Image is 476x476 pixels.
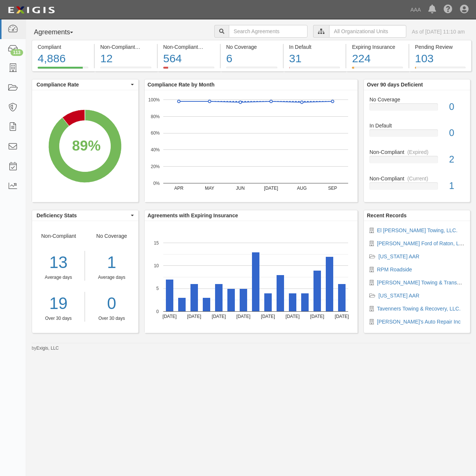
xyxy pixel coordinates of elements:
[378,253,419,259] a: [US_STATE] AAR
[91,251,132,274] div: 1
[148,97,160,102] text: 100%
[229,25,308,38] input: Search Agreements
[151,147,160,152] text: 40%
[377,319,460,325] a: [PERSON_NAME]'s Auto Repair Inc
[409,67,472,73] a: Pending Review103
[444,179,470,193] div: 1
[95,67,157,73] a: Non-Compliant(Current)12
[289,43,340,51] div: In Default
[226,43,277,51] div: No Coverage
[284,67,346,73] a: In Default31
[156,309,159,314] text: 0
[415,43,466,51] div: Pending Review
[377,280,475,286] a: [PERSON_NAME] Towing & Transport, LC
[369,122,464,148] a: In Default0
[32,251,85,274] div: 13
[153,180,160,186] text: 0%
[444,153,470,166] div: 2
[364,175,470,182] div: Non-Compliant
[32,315,85,322] div: Over 30 days
[367,212,407,218] b: Recent Records
[37,81,129,88] span: Compliance Rate
[364,148,470,156] div: Non-Compliant
[310,314,324,319] text: [DATE]
[145,221,357,333] svg: A chart.
[335,314,349,319] text: [DATE]
[264,186,278,191] text: [DATE]
[236,314,250,319] text: [DATE]
[138,43,159,51] div: (Current)
[163,314,177,319] text: [DATE]
[407,148,429,156] div: (Expired)
[38,51,88,67] div: 4,886
[154,263,159,268] text: 10
[32,345,59,352] small: by
[37,346,59,351] a: Exigis, LLC
[377,267,412,272] a: RPM Roadside
[212,314,226,319] text: [DATE]
[72,135,101,156] div: 89%
[145,90,357,202] svg: A chart.
[444,126,470,140] div: 0
[328,186,337,191] text: SEP
[6,3,57,17] img: logo-5460c22ac91f19d4615b14bd174203de0afe785f0fc80cf4dbbc73dc1793850b.png
[261,314,275,319] text: [DATE]
[369,175,464,196] a: Non-Compliant(Current)1
[100,43,151,51] div: Non-Compliant (Current)
[377,306,460,312] a: Tavenners Towing & Recovery, LLC.
[364,96,470,103] div: No Coverage
[226,51,277,67] div: 6
[367,82,423,88] b: Over 90 days Deficient
[32,210,138,221] button: Deficiency Stats
[37,212,129,219] span: Deficiency Stats
[444,100,470,114] div: 0
[286,314,300,319] text: [DATE]
[156,286,159,291] text: 5
[32,274,85,281] div: Average days
[151,114,160,119] text: 80%
[407,2,425,17] a: AAA
[38,43,88,51] div: Compliant
[85,232,138,322] div: No Coverage
[174,186,183,191] text: APR
[415,51,466,67] div: 103
[151,130,160,136] text: 60%
[377,240,467,246] a: [PERSON_NAME] Ford of Raton, LLC.
[205,186,214,191] text: MAY
[352,51,403,67] div: 224
[163,43,214,51] div: Non-Compliant (Expired)
[444,5,453,14] i: Help Center - Complianz
[369,96,464,122] a: No Coverage0
[236,186,245,191] text: JUN
[10,49,23,56] div: 113
[346,67,409,73] a: Expiring Insurance224
[163,51,214,67] div: 564
[91,274,132,281] div: Average days
[364,122,470,129] div: In Default
[201,43,222,51] div: (Expired)
[221,67,283,73] a: No Coverage6
[91,315,132,322] div: Over 30 days
[32,232,85,322] div: Non-Compliant
[377,227,457,233] a: El [PERSON_NAME] Towing, LLC.
[91,292,132,315] a: 0
[329,25,406,38] input: All Organizational Units
[32,292,85,315] a: 19
[154,240,159,245] text: 15
[32,79,138,90] button: Compliance Rate
[32,25,88,40] button: Agreements
[158,67,220,73] a: Non-Compliant(Expired)564
[32,67,94,73] a: Compliant4,886
[407,175,428,182] div: (Current)
[378,293,419,299] a: [US_STATE] AAR
[32,90,138,202] svg: A chart.
[187,314,201,319] text: [DATE]
[151,164,160,169] text: 20%
[148,82,215,88] b: Compliance Rate by Month
[297,186,306,191] text: AUG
